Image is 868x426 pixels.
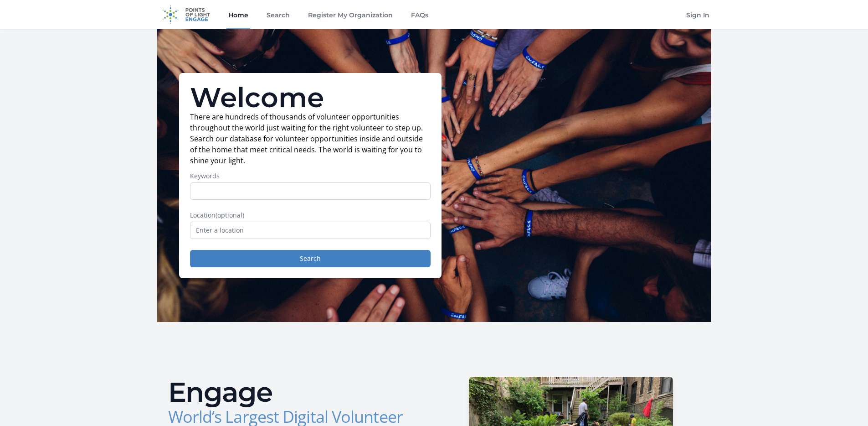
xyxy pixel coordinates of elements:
label: Location [190,211,431,220]
h2: Engage [168,379,427,406]
span: (optional) [216,211,244,219]
p: There are hundreds of thousands of volunteer opportunities throughout the world just waiting for ... [190,111,431,166]
input: Enter a location [190,222,431,239]
h1: Welcome [190,84,431,111]
label: Keywords [190,171,431,181]
button: Search [190,250,431,267]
